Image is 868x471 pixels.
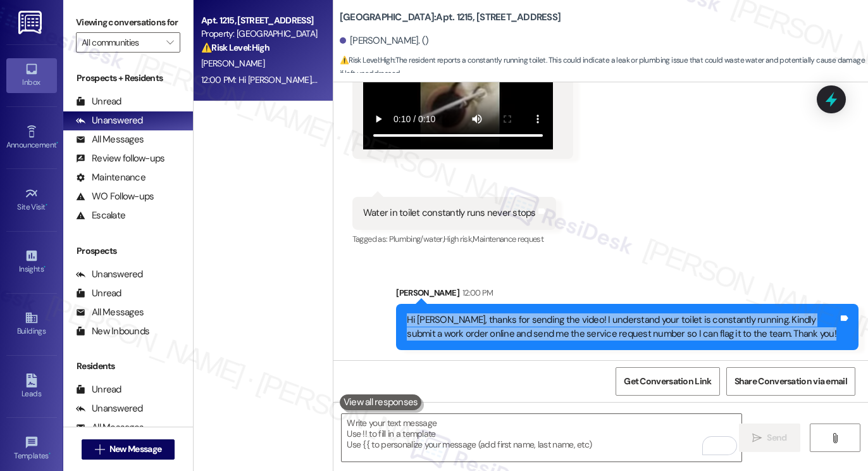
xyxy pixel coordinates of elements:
[76,383,121,396] div: Unread
[459,286,493,299] div: 12:00 PM
[407,313,838,341] div: Hi [PERSON_NAME], thanks for sending the video! I understand your toilet is constantly running. K...
[396,286,859,304] div: [PERSON_NAME]
[443,234,473,244] span: High risk ,
[624,375,711,388] span: Get Conversation Link
[767,431,786,444] span: Send
[76,402,143,415] div: Unanswered
[752,433,762,443] i: 
[830,433,840,443] i: 
[201,42,270,53] strong: ⚠️ Risk Level: High
[44,263,46,272] span: •
[63,244,193,258] div: Prospects
[76,268,143,281] div: Unanswered
[76,306,144,319] div: All Messages
[49,449,51,458] span: •
[46,201,47,210] span: •
[739,424,800,452] button: Send
[63,360,193,373] div: Residents
[6,370,57,404] a: Leads
[76,13,180,32] label: Viewing conversations for
[6,58,57,92] a: Inbox
[76,171,146,184] div: Maintenance
[6,432,57,466] a: Templates •
[201,14,318,27] div: Apt. 1215, [STREET_ADDRESS]
[109,443,161,456] span: New Message
[352,230,556,248] div: Tagged as:
[63,72,193,85] div: Prospects + Residents
[363,206,536,220] div: Water in toilet constantly runs never stops
[726,367,855,396] button: Share Conversation via email
[6,183,57,217] a: Site Visit •
[82,439,175,460] button: New Message
[95,444,104,455] i: 
[389,234,443,244] span: Plumbing/water ,
[201,27,318,41] div: Property: [GEOGRAPHIC_DATA]
[82,32,160,53] input: All communities
[56,139,58,148] span: •
[340,11,561,24] b: [GEOGRAPHIC_DATA]: Apt. 1215, [STREET_ADDRESS]
[616,367,719,396] button: Get Conversation Link
[76,421,144,434] div: All Messages
[340,55,394,65] strong: ⚠️ Risk Level: High
[6,307,57,341] a: Buildings
[166,37,173,47] i: 
[735,375,847,388] span: Share Conversation via email
[76,152,164,165] div: Review follow-ups
[76,209,125,222] div: Escalate
[6,245,57,279] a: Insights •
[340,34,429,47] div: [PERSON_NAME]. ()
[340,54,868,81] span: : The resident reports a constantly running toilet. This could indicate a leak or plumbing issue ...
[76,190,154,203] div: WO Follow-ups
[201,58,264,69] span: [PERSON_NAME]
[76,287,121,300] div: Unread
[342,414,741,462] textarea: To enrich screen reader interactions, please activate Accessibility in Grammarly extension settings
[18,11,44,34] img: ResiDesk Logo
[76,95,121,108] div: Unread
[76,114,143,127] div: Unanswered
[76,325,149,338] div: New Inbounds
[473,234,543,244] span: Maintenance request
[76,133,144,146] div: All Messages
